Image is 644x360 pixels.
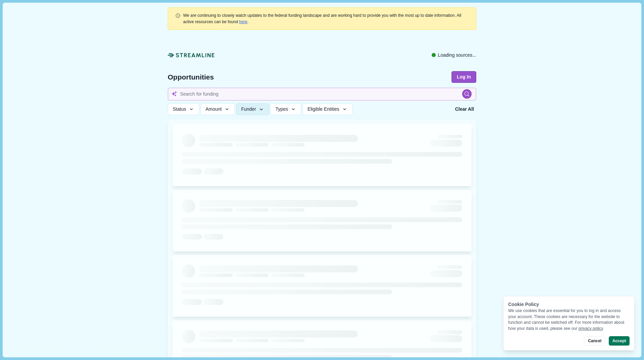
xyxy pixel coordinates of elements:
[236,103,269,115] button: Funder
[201,103,235,115] button: Amount
[508,302,539,307] span: Cookie Policy
[168,103,199,115] button: Status
[206,106,222,112] span: Amount
[173,106,186,112] span: Status
[270,103,301,115] button: Types
[579,326,603,331] a: privacy policy
[239,19,248,24] a: here
[168,88,476,101] input: Search for funding
[308,106,339,112] span: Eligible Entities
[168,73,214,81] span: Opportunities
[275,106,288,112] span: Types
[183,12,469,25] div: .
[303,103,353,115] button: Eligible Entities
[453,103,476,115] button: Clear All
[183,13,461,24] span: We are continuing to closely watch updates to the federal funding landscape and are working hard ...
[584,336,605,346] button: Cancel
[438,52,476,59] span: Loading sources...
[609,336,630,346] button: Accept
[508,308,630,331] div: We use cookies that are essential for you to log in and access your account. These cookies are ne...
[241,106,256,112] span: Funder
[451,71,476,83] button: Log In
